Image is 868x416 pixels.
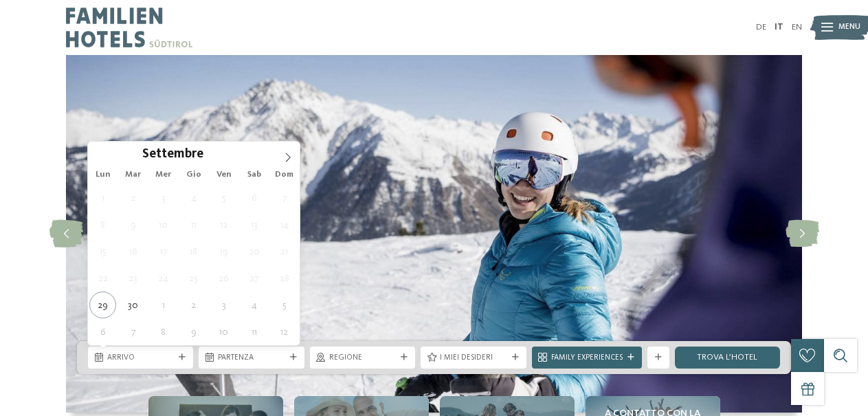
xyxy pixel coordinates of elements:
span: Settembre 4, 2025 [180,184,207,211]
span: Partenza [218,353,285,364]
a: IT [775,23,783,32]
span: Ottobre 2, 2025 [180,292,207,318]
a: trova l’hotel [675,347,780,369]
span: Settembre 25, 2025 [180,265,207,292]
span: Settembre 3, 2025 [150,184,177,211]
span: Settembre 22, 2025 [89,265,116,292]
img: Hotel sulle piste da sci per bambini: divertimento senza confini [66,55,802,413]
span: Settembre 13, 2025 [241,211,267,238]
span: Settembre 11, 2025 [180,211,207,238]
span: Ottobre 7, 2025 [120,318,146,345]
span: Settembre 5, 2025 [210,184,237,211]
span: Settembre 29, 2025 [89,292,116,318]
span: Ottobre 12, 2025 [271,318,298,345]
span: Settembre 20, 2025 [241,238,267,265]
span: Settembre 27, 2025 [241,265,267,292]
span: Settembre 1, 2025 [89,184,116,211]
span: Settembre 2, 2025 [120,184,146,211]
span: I miei desideri [440,353,507,364]
input: Year [203,146,249,161]
span: Ven [209,171,239,179]
a: DE [756,23,766,32]
span: Settembre 14, 2025 [271,211,298,238]
span: Settembre 30, 2025 [120,292,146,318]
span: Regione [329,353,396,364]
span: Menu [838,22,860,33]
span: Settembre 8, 2025 [89,211,116,238]
span: Ottobre 10, 2025 [210,318,237,345]
span: Settembre 28, 2025 [271,265,298,292]
span: Ottobre 11, 2025 [241,318,267,345]
span: Settembre 24, 2025 [150,265,177,292]
span: Settembre 16, 2025 [120,238,146,265]
span: Dom [269,171,300,179]
span: Settembre 9, 2025 [120,211,146,238]
span: Settembre 10, 2025 [150,211,177,238]
span: Settembre 18, 2025 [180,238,207,265]
span: Lun [88,171,118,179]
span: Ottobre 4, 2025 [241,292,267,318]
span: Arrivo [107,353,174,364]
span: Ottobre 3, 2025 [210,292,237,318]
span: Ottobre 1, 2025 [150,292,177,318]
span: Settembre 21, 2025 [271,238,298,265]
span: Settembre [142,149,203,162]
span: Ottobre 8, 2025 [150,318,177,345]
span: Family Experiences [551,353,623,364]
span: Settembre 23, 2025 [120,265,146,292]
span: Settembre 6, 2025 [241,184,267,211]
span: Ottobre 6, 2025 [89,318,116,345]
span: Settembre 7, 2025 [271,184,298,211]
span: Settembre 12, 2025 [210,211,237,238]
span: Settembre 19, 2025 [210,238,237,265]
span: Gio [179,171,209,179]
span: Settembre 26, 2025 [210,265,237,292]
span: Settembre 17, 2025 [150,238,177,265]
span: Mer [148,171,179,179]
span: Ottobre 9, 2025 [180,318,207,345]
span: Sab [239,171,269,179]
a: EN [792,23,802,32]
span: Ottobre 5, 2025 [271,292,298,318]
span: Mar [118,171,148,179]
span: Settembre 15, 2025 [89,238,116,265]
